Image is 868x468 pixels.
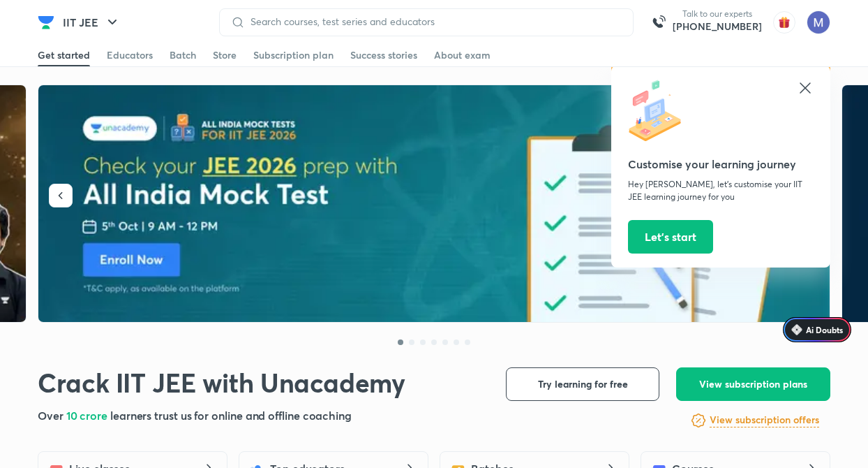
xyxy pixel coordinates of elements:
a: Subscription plan [253,44,334,66]
h5: Customise your learning journey [628,156,814,173]
a: Get started [38,44,90,66]
span: Over [38,408,66,423]
a: Store [213,44,237,66]
span: View subscription plans [699,377,807,391]
h6: View subscription offers [710,413,819,427]
button: IIT JEE [54,8,129,36]
a: Success stories [350,44,417,66]
a: View subscription offers [710,412,819,429]
button: Let’s start [628,220,713,254]
span: Ai Doubts [806,324,843,335]
img: call-us [645,8,673,36]
a: About exam [434,44,491,66]
a: Batch [170,44,196,66]
button: Try learning for free [506,367,659,401]
div: Subscription plan [253,48,334,62]
span: Try learning for free [538,377,628,391]
h1: Crack IIT JEE with Unacademy [38,367,405,399]
p: Talk to our experts [673,8,762,20]
a: Educators [107,44,153,66]
a: Ai Doubts [783,317,851,342]
img: Company Logo [38,14,54,31]
input: Search courses, test series and educators [245,16,622,27]
div: Success stories [350,48,417,62]
span: 10 crore [66,408,110,423]
div: About exam [434,48,491,62]
div: Educators [107,48,153,62]
a: [PHONE_NUMBER] [673,20,762,34]
div: Store [213,48,237,62]
div: Get started [38,48,90,62]
p: Hey [PERSON_NAME], let’s customise your IIT JEE learning journey for you [628,178,814,203]
div: Batch [170,48,196,62]
img: Icon [791,324,802,335]
img: icon [628,80,691,142]
img: Mangilal Choudhary [807,10,830,34]
button: View subscription plans [676,367,830,401]
img: avatar [773,11,795,34]
span: learners trust us for online and offline coaching [110,408,352,423]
